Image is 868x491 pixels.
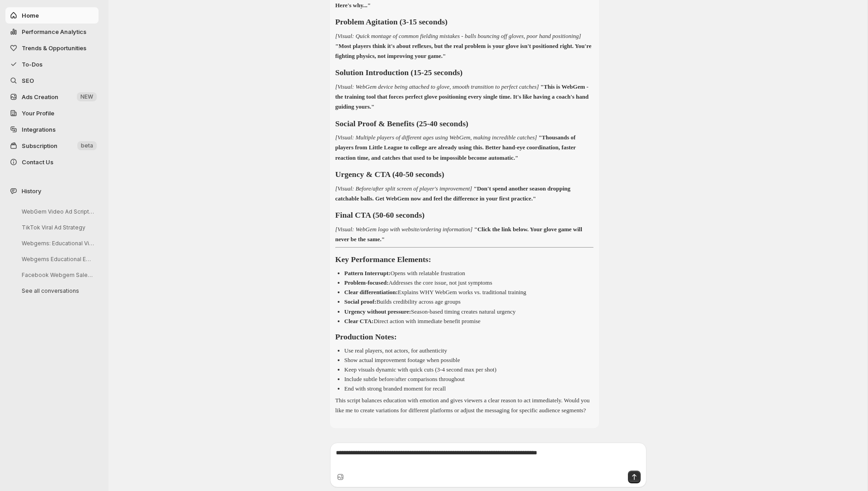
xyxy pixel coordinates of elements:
strong: Problem Agitation (3-15 seconds) [335,17,448,26]
span: Your Profile [22,110,54,117]
span: History [22,186,41,195]
strong: Production Notes: [335,332,397,341]
button: Webgems: Educational Video & Email [14,236,100,250]
button: Performance Analytics [5,24,99,40]
span: Trends & Opportunities [22,44,86,52]
em: [Visual: Multiple players of different ages using WebGem, making incredible catches] [335,134,537,141]
em: [Visual: Before/after split screen of player's improvement] [335,185,472,192]
p: Show actual improvement footage when possible [344,357,460,363]
span: SEO [22,77,34,84]
em: [Visual: Quick montage of common fielding mistakes - balls bouncing off gloves, poor hand positio... [335,33,581,39]
span: To-Dos [22,61,42,68]
button: Webgems Educational Email Content [14,252,100,266]
span: beta [81,142,93,149]
p: Direct action with immediate benefit promise [344,318,481,324]
button: Home [5,7,99,24]
button: WebGem Video Ad Script Creation [14,205,100,219]
strong: "Don't spend another season dropping catchable balls. Get WebGem now and feel the difference in y... [335,185,571,202]
strong: Clear differentiation: [344,289,398,296]
button: To-Dos [5,56,99,72]
span: Integrations [22,126,56,133]
strong: Key Performance Elements: [335,255,431,264]
p: This script balances education with emotion and gives viewers a clear reason to act immediately. ... [335,396,594,415]
button: Ads Creation [5,89,99,105]
strong: Clear CTA: [344,318,374,324]
strong: Pattern Interrupt: [344,270,391,276]
button: Send message [628,471,641,483]
strong: Final CTA (50-60 seconds) [335,210,425,219]
p: Explains WHY WebGem works vs. traditional training [344,289,527,296]
a: Your Profile [5,105,99,121]
p: Use real players, not actors, for authenticity [344,347,447,354]
span: Contact Us [22,158,53,166]
button: Upload image [336,472,345,481]
button: See all conversations [14,284,100,298]
span: Ads Creation [22,93,58,100]
span: NEW [80,93,93,100]
span: Subscription [22,142,57,149]
strong: "Click the link below. Your glove game will never be the same." [335,226,582,243]
span: Home [22,12,39,19]
strong: Urgency without pressure: [344,308,411,315]
em: [Visual: WebGem device being attached to glove, smooth transition to perfect catches] [335,83,539,90]
a: SEO [5,72,99,89]
p: Addresses the core issue, not just symptoms [344,279,492,286]
span: Performance Analytics [22,28,86,35]
em: [Visual: WebGem logo with website/ordering information] [335,226,473,233]
button: Contact Us [5,154,99,170]
button: Facebook Webgem Sales Campaign Setup [14,268,100,282]
strong: Urgency & CTA (40-50 seconds) [335,170,444,179]
p: Season-based timing creates natural urgency [344,308,516,315]
strong: Social proof: [344,298,377,305]
p: End with strong branded moment for recall [344,385,446,392]
strong: Problem-focused: [344,279,389,286]
strong: "Thousands of players from Little League to college are already using this. Better hand-eye coord... [335,134,576,161]
p: Opens with relatable frustration [344,270,465,276]
button: TikTok Viral Ad Strategy [14,220,100,234]
p: Builds credibility across age groups [344,298,461,305]
strong: "This is WebGem - the training tool that forces perfect glove positioning every single time. It's... [335,83,589,110]
strong: "Most players think it's about reflexes, but the real problem is your glove isn't positioned righ... [335,43,592,59]
p: Keep visuals dynamic with quick cuts (3-4 second max per shot) [344,366,496,373]
button: Trends & Opportunities [5,40,99,56]
strong: Solution Introduction (15-25 seconds) [335,68,463,77]
a: Integrations [5,121,99,138]
strong: Social Proof & Benefits (25-40 seconds) [335,119,468,128]
button: Subscription [5,138,99,154]
p: Include subtle before/after comparisons throughout [344,376,465,382]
